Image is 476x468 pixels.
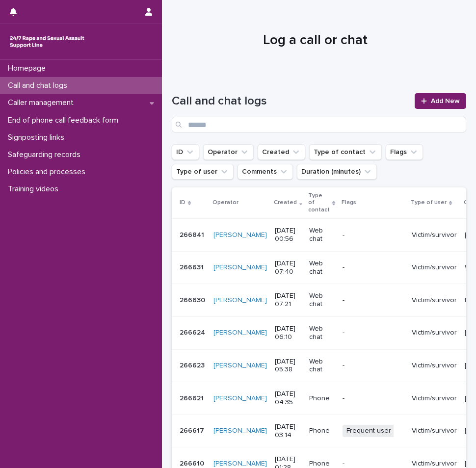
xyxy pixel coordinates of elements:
[275,358,301,374] p: [DATE] 05:38
[275,325,301,341] p: [DATE] 06:10
[4,116,126,125] p: End of phone call feedback form
[343,394,404,403] p: -
[172,144,199,160] button: ID
[203,144,254,160] button: Operator
[309,227,334,243] p: Web chat
[309,144,382,160] button: Type of contact
[213,460,267,468] a: [PERSON_NAME]
[172,94,409,108] h1: Call and chat logs
[274,197,297,208] p: Created
[213,231,267,239] a: [PERSON_NAME]
[180,229,206,239] p: 266841
[309,358,334,374] p: Web chat
[213,394,267,403] a: [PERSON_NAME]
[309,460,334,468] p: Phone
[308,190,330,215] p: Type of contact
[412,460,457,468] p: Victim/survivor
[4,184,66,194] p: Training videos
[180,360,207,370] p: 266623
[180,197,185,208] p: ID
[309,325,334,341] p: Web chat
[180,327,207,337] p: 266624
[415,93,466,109] a: Add New
[412,329,457,337] p: Victim/survivor
[342,197,356,208] p: Flags
[180,261,206,272] p: 266631
[4,98,81,107] p: Caller management
[4,133,72,142] p: Signposting links
[180,425,206,435] p: 266617
[212,197,238,208] p: Operator
[180,392,206,403] p: 266621
[343,329,404,337] p: -
[309,394,334,403] p: Phone
[412,263,457,272] p: Victim/survivor
[412,427,457,435] p: Victim/survivor
[213,263,267,272] a: [PERSON_NAME]
[412,296,457,305] p: Victim/survivor
[238,164,293,180] button: Comments
[309,427,334,435] p: Phone
[180,294,207,305] p: 266630
[275,260,301,276] p: [DATE] 07:40
[172,117,466,132] input: Search
[275,423,301,440] p: [DATE] 03:14
[8,32,86,52] img: rhQMoQhaT3yELyF149Cw
[309,292,334,309] p: Web chat
[343,362,404,370] p: -
[412,231,457,239] p: Victim/survivor
[4,81,75,90] p: Call and chat logs
[172,164,234,180] button: Type of user
[343,296,404,305] p: -
[275,390,301,407] p: [DATE] 04:35
[213,296,267,305] a: [PERSON_NAME]
[386,144,423,160] button: Flags
[172,32,459,49] h1: Log a call or chat
[213,427,267,435] a: [PERSON_NAME]
[412,394,457,403] p: Victim/survivor
[4,167,93,177] p: Policies and processes
[343,460,404,468] p: -
[431,98,460,104] span: Add New
[275,227,301,243] p: [DATE] 00:56
[411,197,447,208] p: Type of user
[4,64,53,73] p: Homepage
[213,362,267,370] a: [PERSON_NAME]
[258,144,305,160] button: Created
[343,263,404,272] p: -
[180,458,206,468] p: 266610
[343,231,404,239] p: -
[412,362,457,370] p: Victim/survivor
[275,292,301,309] p: [DATE] 07:21
[4,150,88,159] p: Safeguarding records
[213,329,267,337] a: [PERSON_NAME]
[309,260,334,276] p: Web chat
[297,164,377,180] button: Duration (minutes)
[343,425,395,437] span: Frequent user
